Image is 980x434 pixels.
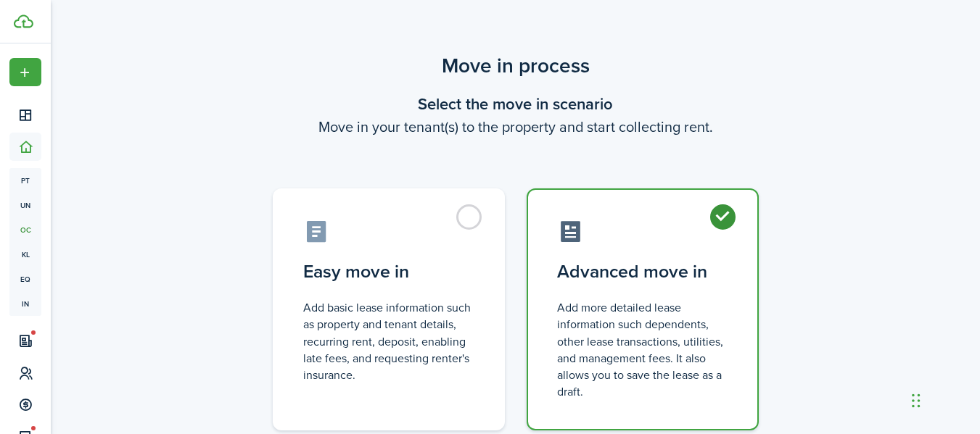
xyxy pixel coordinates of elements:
[255,51,777,81] scenario-title: Move in process
[255,92,777,116] wizard-step-header-title: Select the move in scenario
[557,259,728,285] control-radio-card-title: Advanced move in
[9,242,41,267] a: kl
[255,116,777,138] wizard-step-header-description: Move in your tenant(s) to the property and start collecting rent.
[303,299,474,383] control-radio-card-description: Add basic lease information such as property and tenant details, recurring rent, deposit, enablin...
[303,259,474,285] control-radio-card-title: Easy move in
[907,364,980,434] iframe: Chat Widget
[9,168,41,193] a: pt
[9,267,41,291] a: eq
[9,58,41,86] button: Open menu
[9,193,41,217] a: un
[14,14,33,28] img: TenantCloud
[557,299,728,400] control-radio-card-description: Add more detailed lease information such dependents, other lease transactions, utilities, and man...
[9,291,41,316] a: in
[912,379,921,422] div: Drag
[9,217,41,242] a: oc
